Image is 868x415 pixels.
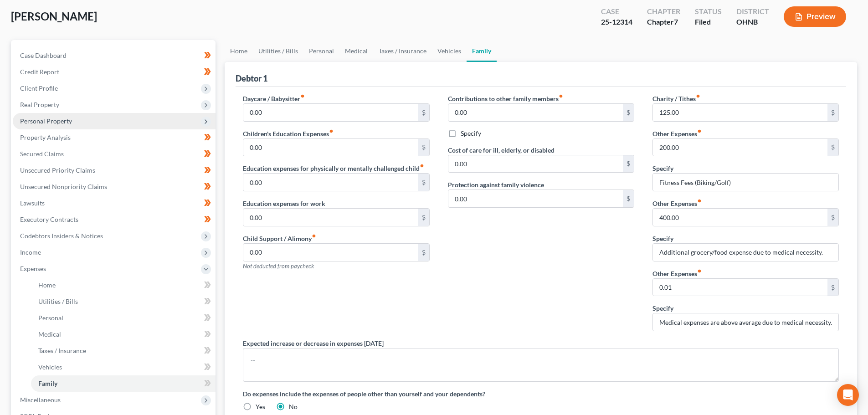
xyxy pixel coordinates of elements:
span: Unsecured Priority Claims [20,166,95,174]
input: -- [243,174,418,191]
label: Child Support / Alimony [243,234,316,243]
button: Preview [784,6,846,27]
i: fiber_manual_record [420,164,424,168]
span: Client Profile [20,84,58,92]
span: Home [38,281,56,289]
a: Medical [339,40,373,62]
label: Do expenses include the expenses of people other than yourself and your dependents? [243,389,839,399]
a: Medical [31,326,216,343]
span: Income [20,248,41,256]
span: Not deducted from paycheck [243,262,314,270]
div: Filed [695,17,722,27]
span: 7 [674,17,678,26]
div: $ [827,279,838,296]
input: Specify... [653,313,838,331]
span: Real Property [20,101,59,108]
a: Personal [303,40,339,62]
label: No [289,402,298,411]
div: $ [623,190,634,207]
span: Credit Report [20,68,59,76]
input: -- [243,209,418,226]
a: Taxes / Insurance [31,343,216,359]
label: Specify [652,303,673,313]
a: Home [31,277,216,293]
a: Family [467,40,497,62]
label: Specify [652,234,673,243]
div: $ [827,104,838,121]
a: Utilities / Bills [31,293,216,310]
span: Vehicles [38,363,62,371]
a: Unsecured Nonpriority Claims [13,179,216,195]
span: [PERSON_NAME] [11,10,97,23]
div: Open Intercom Messenger [837,384,859,406]
i: fiber_manual_record [697,269,702,273]
a: Home [225,40,253,62]
div: $ [418,174,429,191]
div: $ [827,209,838,226]
a: Taxes / Insurance [373,40,432,62]
div: $ [827,139,838,156]
i: fiber_manual_record [696,94,700,98]
input: -- [448,104,623,121]
input: -- [653,104,827,121]
label: Children's Education Expenses [243,129,334,138]
a: Executory Contracts [13,211,216,228]
input: -- [653,279,827,296]
span: Property Analysis [20,133,71,141]
a: Family [31,375,216,392]
input: -- [653,139,827,156]
a: Credit Report [13,64,216,80]
span: Executory Contracts [20,215,78,223]
div: $ [418,139,429,156]
a: Lawsuits [13,195,216,211]
label: Education expenses for work [243,199,325,208]
label: Daycare / Babysitter [243,94,305,103]
a: Personal [31,310,216,326]
label: Yes [256,402,265,411]
input: -- [243,139,418,156]
label: Specify [461,129,481,138]
span: Utilities / Bills [38,297,78,305]
div: District [736,6,769,17]
div: Status [695,6,722,17]
div: Debtor 1 [236,73,267,84]
span: Expenses [20,265,46,272]
div: Chapter [647,6,680,17]
input: -- [243,104,418,121]
div: $ [623,104,634,121]
span: Codebtors Insiders & Notices [20,232,103,240]
div: $ [623,155,634,173]
input: Specify... [653,174,838,191]
a: Utilities / Bills [253,40,303,62]
a: Unsecured Priority Claims [13,162,216,179]
i: fiber_manual_record [559,94,563,98]
a: Property Analysis [13,129,216,146]
span: Secured Claims [20,150,64,158]
label: Cost of care for ill, elderly, or disabled [448,145,555,155]
label: Specify [652,164,673,173]
i: fiber_manual_record [300,94,305,98]
i: fiber_manual_record [329,129,334,133]
span: Personal [38,314,63,322]
input: -- [653,209,827,226]
input: -- [448,190,623,207]
input: Specify... [653,244,838,261]
input: -- [448,155,623,173]
span: Miscellaneous [20,396,61,404]
div: Chapter [647,17,680,27]
div: $ [418,209,429,226]
i: fiber_manual_record [697,199,702,203]
a: Secured Claims [13,146,216,162]
div: OHNB [736,17,769,27]
span: Personal Property [20,117,72,125]
label: Charity / Tithes [652,94,700,103]
span: Medical [38,330,61,338]
label: Other Expenses [652,199,702,208]
div: Case [601,6,632,17]
span: Lawsuits [20,199,45,207]
span: Family [38,379,57,387]
div: $ [418,244,429,261]
label: Other Expenses [652,129,702,138]
label: Education expenses for physically or mentally challenged child [243,164,424,173]
span: Unsecured Nonpriority Claims [20,183,107,190]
